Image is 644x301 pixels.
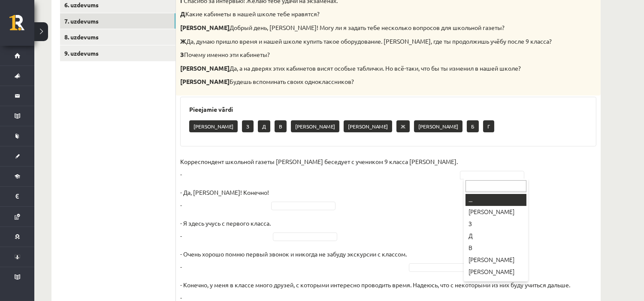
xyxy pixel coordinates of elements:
[466,206,526,218] div: [PERSON_NAME]
[466,266,526,278] div: [PERSON_NAME]
[466,242,526,254] div: В
[466,278,526,290] div: Ж
[466,194,526,206] div: ...
[466,230,526,242] div: Д
[466,218,526,230] div: З
[466,254,526,266] div: [PERSON_NAME]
